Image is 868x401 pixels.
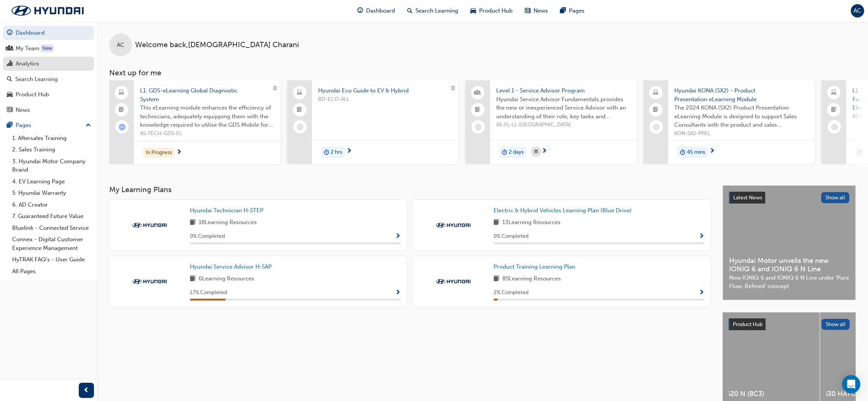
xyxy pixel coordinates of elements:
span: learningRecordVerb_NONE-icon [475,124,482,130]
a: 1. Aftersales Training [9,132,94,144]
span: Level 1 - Service Advisor Program [496,86,631,95]
span: AC [854,6,862,15]
a: guage-iconDashboard [352,3,401,19]
span: 0 % Completed [190,232,225,241]
span: next-icon [346,148,352,155]
button: Pages [3,118,94,132]
span: duration-icon [324,147,329,157]
span: learningRecordVerb_ATTEMPT-icon [119,124,126,130]
span: Product Hub [479,6,513,15]
span: duration-icon [502,147,507,157]
span: book-icon [494,274,499,284]
a: HyTRAK FAQ's - User Guide [9,254,94,266]
a: 0Hyundai Eco Guide to EV & HybridBD-ECO-ALLduration-icon2 hrs [287,80,459,164]
span: booktick-icon [119,105,124,115]
button: Show Progress [699,288,704,298]
span: Hyundai Technician H-STEP [190,207,263,214]
img: Trak [129,278,170,285]
span: AS-TECH-GDS-EL [140,129,274,138]
span: next-icon [176,149,182,156]
span: i20 N (BC3) [729,390,814,398]
button: Show Progress [395,288,401,298]
span: booktick-icon [831,105,837,115]
button: Show all [822,319,850,330]
a: Bluelink - Connected Service [9,222,94,234]
span: calendar-icon [534,147,538,157]
span: New IONIQ 6 and IONIQ 6 N Line under ‘Pure Flow, Refined’ concept. [729,274,849,291]
a: pages-iconPages [554,3,591,19]
img: Trak [432,221,474,229]
h3: Next up for me [97,68,868,77]
span: Hyundai Service Advisor H-SAP [190,263,272,270]
span: Latest News [733,194,762,201]
span: 0 % Completed [494,232,529,241]
img: Trak [432,278,474,285]
span: Electric & Hybrid Vehicles Learning Plan (Blue Drive) [494,207,632,214]
button: Show all [821,192,850,203]
a: 4. EV Learning Page [9,176,94,188]
a: News [3,103,94,117]
a: Trak [4,3,91,19]
a: Hyundai Service Advisor H-SAP [190,263,275,271]
div: Search Learning [15,75,58,84]
span: book-icon [190,218,196,228]
a: Product Training Learning Plan [494,263,578,271]
div: Analytics [16,59,39,68]
span: Hyundai Service Advisor Fundamentals provides the new or inexperienced Service Advisor with an un... [496,95,631,121]
span: book-icon [494,218,499,228]
a: car-iconProduct Hub [465,3,519,19]
div: In Progress [143,148,175,158]
span: search-icon [408,6,413,16]
span: 2 days [509,148,524,157]
span: book-icon [190,274,196,284]
span: people-icon [475,88,481,98]
span: Show Progress [395,233,401,240]
a: Hyundai KONA (SX2) - Product Presentation eLearning ModuleThe 2024 KONA (SX2) Product Presentatio... [643,80,815,164]
span: Product Hub [733,321,763,328]
span: guage-icon [358,6,363,16]
button: AC [851,4,864,18]
a: Latest NewsShow allHyundai Motor unveils the new IONIQ 6 and IONIQ 6 N LineNew IONIQ 6 and IONIQ ... [723,185,856,300]
span: pages-icon [7,122,13,129]
span: chart-icon [7,60,13,67]
span: booktick-icon [475,105,481,115]
a: 0L1. GDS-eLearning Global Diagnostic SystemThis eLearning module enhances the efficiency of techn... [109,80,280,164]
div: News [16,106,30,115]
a: 3. Hyundai Motor Company Brand [9,156,94,176]
div: Tooltip anchor [41,45,54,52]
span: 18 Learning Resources [199,218,257,228]
img: Trak [129,221,170,229]
span: News [534,6,548,15]
span: prev-icon [84,386,89,395]
span: next-icon [709,148,715,155]
a: Electric & Hybrid Vehicles Learning Plan (Blue Drive) [494,206,635,215]
span: Hyundai KONA (SX2) - Product Presentation eLearning Module [674,86,809,103]
span: 2 % Completed [494,288,529,297]
a: Connex - Digital Customer Experience Management [9,234,94,254]
span: Product Training Learning Plan [494,263,575,270]
a: Product Hub [3,88,94,102]
h3: My Learning Plans [109,185,710,194]
span: 17 % Completed [190,288,227,297]
span: booktick-icon [653,105,659,115]
span: 0 [451,85,455,92]
span: learningRecordVerb_NONE-icon [297,124,304,130]
span: laptop-icon [831,88,837,98]
span: guage-icon [7,30,13,37]
div: My Team [16,44,40,53]
span: learningRecordVerb_NONE-icon [653,124,660,130]
span: car-icon [471,6,476,16]
span: This eLearning module enhances the efficiency of technicians, adequately equipping them with the ... [140,103,274,129]
a: 5. Hyundai Warranty [9,187,94,199]
span: 2 hrs [331,148,342,157]
span: next-icon [542,148,547,155]
div: Open Intercom Messenger [842,375,860,393]
span: duration-icon [858,147,863,157]
a: Latest NewsShow all [729,192,849,204]
a: All Pages [9,266,94,277]
span: Show Progress [699,233,704,240]
span: people-icon [7,45,13,52]
span: learningRecordVerb_NONE-icon [831,124,838,130]
span: AS-FL-L1-[GEOGRAPHIC_DATA] [496,121,631,129]
span: booktick-icon [297,105,303,115]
